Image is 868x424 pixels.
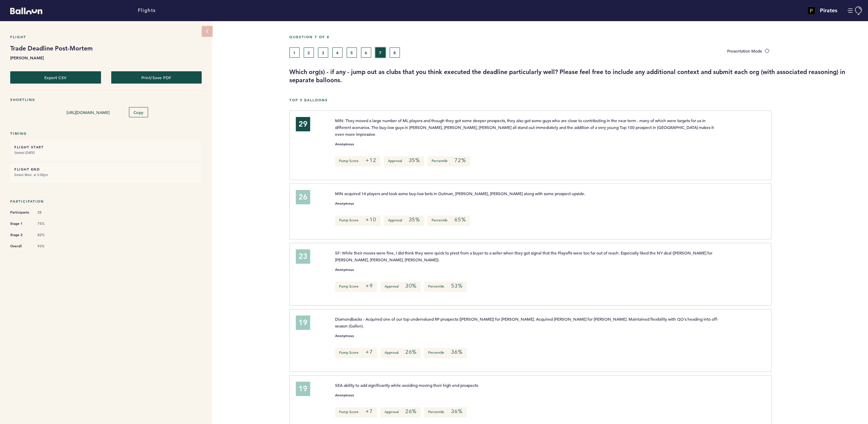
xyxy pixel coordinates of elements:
em: +7 [365,408,373,415]
p: Pump Score [335,156,380,166]
span: Overall [10,243,31,250]
small: Anonymous [335,334,354,338]
em: 30% [405,282,417,289]
em: 36% [451,349,462,355]
em: +12 [365,157,376,164]
h5: Shortlink [10,98,202,102]
div: 23 [296,249,310,264]
p: Pump Score [335,216,380,226]
h6: FLIGHT END [14,167,198,172]
span: 93% [38,244,58,249]
h5: Participation [10,199,202,204]
small: Anonymous [335,143,354,146]
h3: Which org(s) - if any - jump out as clubs that you think executed the deadline particularly well?... [289,68,863,84]
p: Percentile [424,407,466,418]
em: +7 [365,349,373,355]
button: Copy [129,107,148,117]
button: 8 [390,47,400,58]
span: Presentation Mode [727,48,762,54]
em: 72% [454,157,466,164]
button: Export CSV [10,71,101,84]
a: Balloon [5,7,42,14]
small: Anonymous [335,268,354,272]
span: MIN: They moved a large number of ML players and though they got some deeper prospects, they also... [335,118,715,137]
span: SF: While their moves were fine, I did think they were quick to pivot from a buyer to a seller wh... [335,250,713,262]
button: Manage Account [848,6,863,15]
p: Percentile [428,156,470,166]
div: 19 [296,316,310,330]
small: Anonymous [335,394,354,397]
em: 36% [451,408,462,415]
h5: Timing [10,131,202,136]
span: 28 [38,210,58,215]
em: 53% [451,282,462,289]
em: 35% [409,157,420,164]
span: Copy [133,109,144,115]
span: Stage 1 [10,220,31,227]
svg: Balloon [10,8,42,14]
span: Participants [10,209,31,216]
small: Ended Wed. at 5:00pm [14,172,198,178]
div: 19 [296,382,310,396]
em: 65% [454,216,466,223]
p: Approval [384,156,424,166]
h5: Flight [10,35,202,39]
span: SEA ability to add significantly while avoiding moving their high end prospects [335,382,478,388]
p: Percentile [424,348,466,358]
button: 5 [347,47,357,58]
em: +10 [365,216,376,223]
small: Anonymous [335,202,354,205]
button: Print/Save PDF [111,71,202,84]
div: 26 [296,190,310,204]
em: +9 [365,282,373,289]
p: Approval [380,282,421,292]
h5: Top 5 Balloons [289,98,863,102]
p: Approval [384,216,424,226]
span: Stage 2 [10,232,31,238]
a: Flights [138,7,156,14]
em: 35% [409,216,420,223]
button: 2 [304,47,314,58]
span: 82% [38,233,58,237]
h6: FLIGHT START [14,145,198,149]
span: MIN acquired 14 players and took some buy-low bets in Outman, [PERSON_NAME], [PERSON_NAME] along ... [335,191,585,196]
p: Approval [380,407,421,418]
div: 29 [296,117,310,131]
button: 6 [361,47,371,58]
h5: Question 7 of 8 [289,35,863,39]
p: Percentile [428,216,470,226]
span: Diamondbacks - Acquired one of our top undervalued RP prospects ([PERSON_NAME]) for [PERSON_NAME]... [335,316,718,328]
h1: Trade Deadline Post-Mortem [10,44,202,53]
em: 26% [405,408,417,415]
b: [PERSON_NAME] [10,54,202,61]
span: 75% [38,221,58,226]
p: Pump Score [335,282,377,292]
p: Pump Score [335,407,377,418]
button: 7 [375,47,386,58]
small: Started [DATE] [14,149,198,156]
button: 3 [318,47,328,58]
button: 4 [332,47,343,58]
p: Percentile [424,282,466,292]
p: Pump Score [335,348,377,358]
button: 1 [289,47,300,58]
em: 26% [405,349,417,355]
p: Approval [380,348,421,358]
h4: Pirates [820,6,837,15]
